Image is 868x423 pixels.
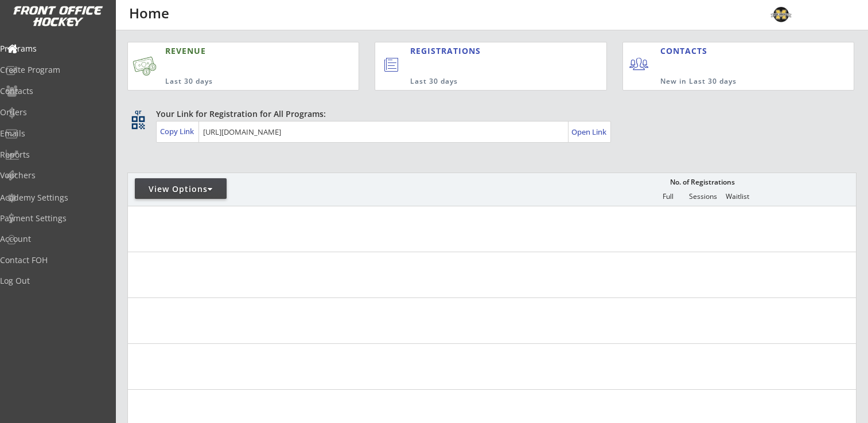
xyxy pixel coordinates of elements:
[660,45,713,57] div: CONTACTS
[156,108,821,120] div: Your Link for Registration for All Programs:
[651,193,685,201] div: Full
[160,126,196,136] div: Copy Link
[571,127,608,137] div: Open Link
[165,77,304,87] div: Last 30 days
[571,124,608,140] a: Open Link
[720,193,754,201] div: Waitlist
[165,45,304,57] div: REVENUE
[131,108,145,116] div: qr
[135,183,227,195] div: View Options
[410,77,559,87] div: Last 30 days
[130,114,147,131] button: qr_code
[667,178,738,186] div: No. of Registrations
[660,77,801,87] div: New in Last 30 days
[410,45,554,57] div: REGISTRATIONS
[686,193,720,201] div: Sessions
